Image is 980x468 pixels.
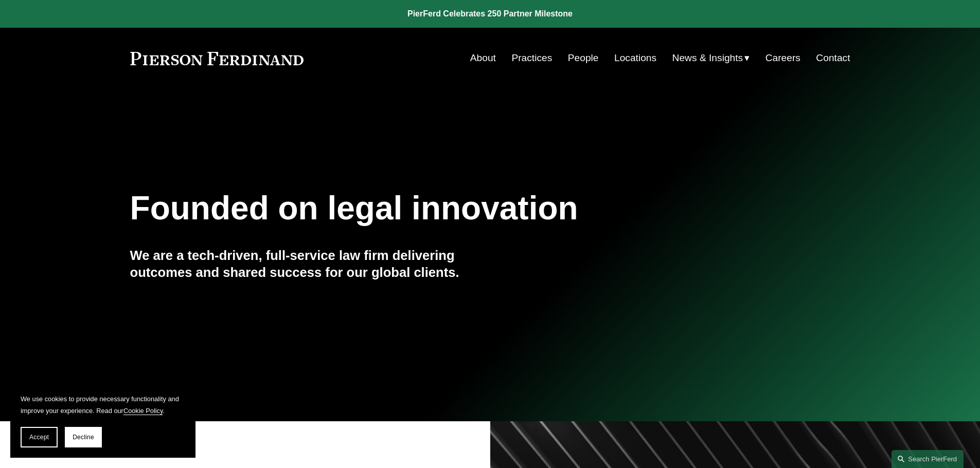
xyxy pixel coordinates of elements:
[65,427,102,447] button: Decline
[123,407,163,415] a: Cookie Policy
[816,48,850,68] a: Contact
[130,247,490,280] h4: We are a tech-driven, full-service law firm delivering outcomes and shared success for our global...
[130,190,730,227] h1: Founded on legal innovation
[21,393,185,417] p: We use cookies to provide necessary functionality and improve your experience. Read our .
[892,450,964,468] a: Search this site
[765,48,800,68] a: Careers
[21,427,58,447] button: Accept
[568,48,599,68] a: People
[614,48,656,68] a: Locations
[672,48,750,68] a: folder dropdown
[672,49,743,67] span: News & Insights
[29,434,49,441] span: Accept
[73,434,94,441] span: Decline
[470,48,496,68] a: About
[10,383,195,458] section: Cookie banner
[511,48,552,68] a: Practices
